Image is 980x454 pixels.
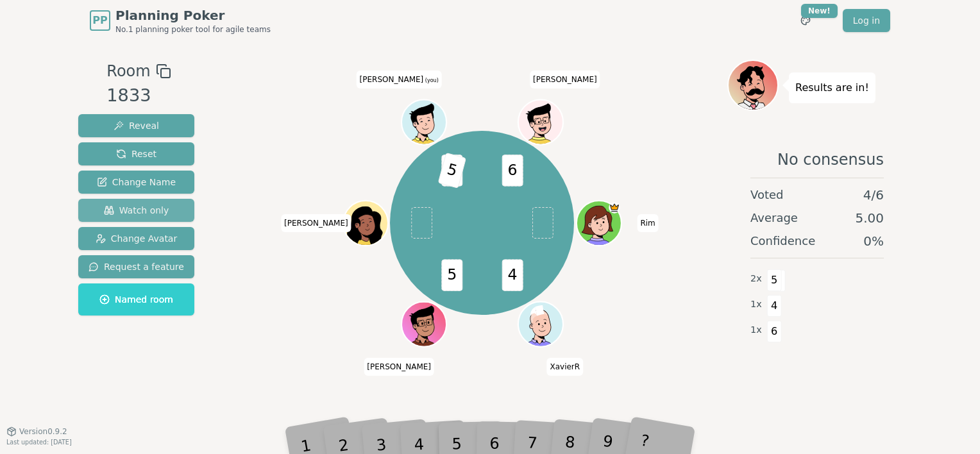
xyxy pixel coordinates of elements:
[78,199,194,222] button: Watch only
[403,101,445,143] button: Click to change your avatar
[78,283,194,315] button: Named room
[78,114,194,137] button: Reveal
[90,6,271,35] a: PPPlanning PokerNo.1 planning poker tool for agile teams
[364,358,434,376] span: Click to change your name
[795,79,869,97] p: Results are in!
[78,227,194,250] button: Change Avatar
[750,323,762,337] span: 1 x
[750,232,815,250] span: Confidence
[530,71,600,88] span: Click to change your name
[281,214,351,232] span: Click to change your name
[106,60,150,83] span: Room
[502,260,523,291] span: 4
[96,232,178,245] span: Change Avatar
[19,426,67,437] span: Version 0.9.2
[423,78,439,83] span: (you)
[777,149,884,170] span: No consensus
[855,209,884,227] span: 5.00
[357,71,442,88] span: Click to change your name
[794,9,817,32] button: New!
[115,24,271,35] span: No.1 planning poker tool for agile teams
[546,358,583,376] span: Click to change your name
[104,204,169,217] span: Watch only
[843,9,890,32] a: Log in
[115,6,271,24] span: Planning Poker
[767,321,782,342] span: 6
[863,232,884,250] span: 0 %
[106,83,171,109] div: 1833
[78,142,194,165] button: Reset
[502,155,523,186] span: 6
[750,186,784,204] span: Voted
[78,255,194,278] button: Request a feature
[767,269,782,291] span: 5
[750,298,762,312] span: 1 x
[441,260,462,291] span: 5
[116,147,156,160] span: Reset
[750,272,762,286] span: 2 x
[6,439,72,446] span: Last updated: [DATE]
[89,260,184,273] span: Request a feature
[92,13,107,28] span: PP
[750,209,798,227] span: Average
[97,176,176,189] span: Change Name
[99,293,173,306] span: Named room
[767,295,782,317] span: 4
[78,171,194,194] button: Change Name
[437,153,466,189] span: 5
[114,119,159,132] span: Reveal
[801,4,838,18] div: New!
[609,202,620,214] span: Rim is the host
[863,186,884,204] span: 4 / 6
[6,426,67,437] button: Version0.9.2
[637,214,658,232] span: Click to change your name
